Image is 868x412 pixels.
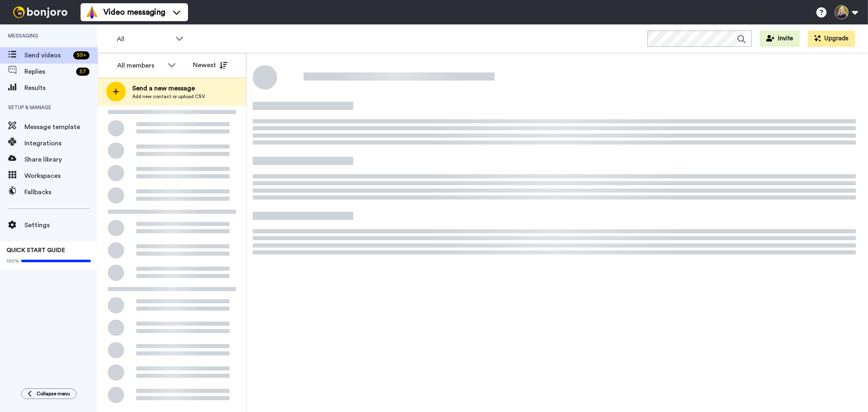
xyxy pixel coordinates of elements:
[10,7,71,18] img: bj-logo-header-white.svg
[73,51,90,59] div: 99 +
[103,7,165,18] span: Video messaging
[7,258,19,264] span: 100%
[24,50,70,60] span: Send videos
[187,57,234,73] button: Newest
[24,171,98,181] span: Workspaces
[37,390,70,397] span: Collapse menu
[24,220,98,230] span: Settings
[132,93,205,100] span: Add new contact or upload CSV
[24,122,98,132] span: Message template
[85,6,98,19] img: vm-color.svg
[24,187,98,197] span: Fallbacks
[132,83,205,93] span: Send a new message
[117,34,171,44] span: All
[117,61,164,70] div: All members
[24,155,98,164] span: Share library
[7,248,65,253] span: QUICK START GUIDE
[760,31,800,47] button: Invite
[24,83,98,93] span: Results
[21,388,77,399] button: Collapse menu
[76,68,90,76] div: 57
[24,67,73,77] span: Replies
[808,31,855,47] button: Upgrade
[24,138,98,148] span: Integrations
